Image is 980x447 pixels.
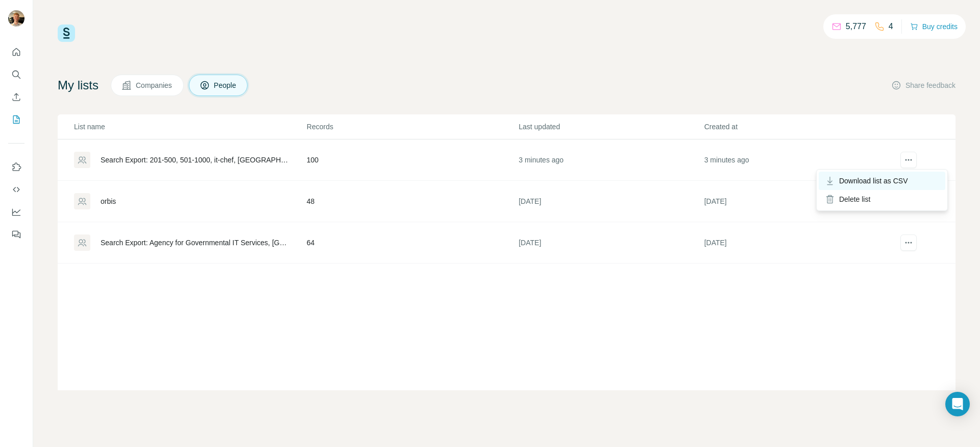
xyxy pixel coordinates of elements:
div: Search Export: Agency for Governmental IT Services, [GEOGRAPHIC_DATA], [GEOGRAPHIC_DATA], [GEOGRA... [101,238,289,248]
button: Feedback [8,225,24,244]
td: 48 [306,181,518,222]
img: Surfe Logo [58,25,75,42]
td: 3 minutes ago [704,139,889,181]
p: Records [307,122,518,132]
div: Open Intercom Messenger [945,392,970,416]
button: actions [900,152,917,168]
div: orbis [101,196,116,206]
h4: My lists [58,77,99,93]
td: [DATE] [518,222,703,264]
td: 100 [306,139,518,181]
td: 64 [306,222,518,264]
span: Companies [136,80,173,90]
td: [DATE] [518,181,703,222]
button: Buy credits [910,19,958,34]
p: Last updated [519,122,703,132]
div: Delete list [819,190,945,208]
div: Search Export: 201-500, 501-1000, it-chef, [GEOGRAPHIC_DATA] - [DATE] 11:15 [101,155,289,165]
span: People [214,80,237,90]
button: Use Surfe on LinkedIn [8,158,24,176]
img: Avatar [8,10,24,27]
button: Quick start [8,43,24,61]
p: 5,777 [846,20,866,33]
td: [DATE] [704,181,889,222]
button: Share feedback [891,80,955,90]
td: 3 minutes ago [518,139,703,181]
p: List name [74,122,306,132]
button: Enrich CSV [8,88,24,106]
button: My lists [8,110,24,129]
button: Use Surfe API [8,180,24,199]
button: Dashboard [8,203,24,221]
td: [DATE] [704,222,889,264]
button: actions [900,234,917,251]
button: Search [8,65,24,84]
p: 4 [889,20,893,33]
span: Download list as CSV [839,176,908,186]
p: Created at [704,122,889,132]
